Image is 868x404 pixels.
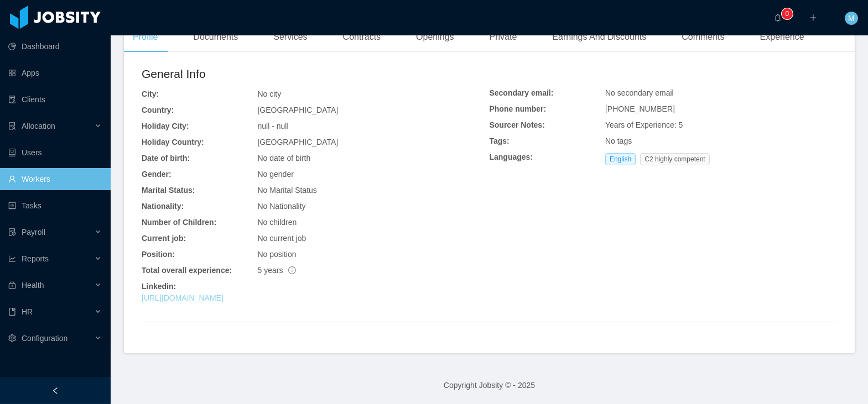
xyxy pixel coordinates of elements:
a: icon: userWorkers [8,168,102,190]
div: Contracts [334,22,389,53]
b: Languages: [490,153,533,161]
span: No position [257,250,296,259]
span: No children [257,218,297,227]
b: Current job: [142,234,186,243]
a: icon: profileTasks [8,195,102,217]
b: Linkedin: [142,282,176,291]
div: Profile [124,22,167,53]
span: Reports [22,254,49,263]
b: Marital Status: [142,186,195,195]
b: Holiday Country: [142,138,204,146]
b: Holiday City: [142,122,189,130]
a: [URL][DOMAIN_NAME] [142,293,224,302]
a: icon: appstoreApps [8,62,102,84]
i: icon: line-chart [8,255,16,263]
div: No tags [605,135,837,147]
b: Nationality: [142,202,184,211]
b: Number of Children: [142,218,216,227]
span: info-circle [288,266,296,274]
b: Secondary email: [490,88,554,97]
span: No secondary email [605,88,674,97]
span: HR [22,307,33,316]
span: Health [22,281,44,290]
i: icon: file-protect [8,228,16,236]
span: Years of Experience: 5 [605,120,683,129]
a: icon: robotUsers [8,141,102,164]
span: No Marital Status [257,186,316,195]
b: Total overall experience: [142,266,232,275]
b: Gender: [142,170,171,179]
b: Phone number: [490,104,547,113]
span: Configuration [22,334,67,343]
h2: General Info [142,65,490,83]
div: Earnings And Discounts [543,22,655,53]
span: [PHONE_NUMBER] [605,104,675,113]
b: Country: [142,106,174,114]
div: Private [481,22,526,53]
i: icon: book [8,308,16,316]
span: No city [257,90,281,98]
span: No date of birth [257,154,310,162]
span: No gender [257,170,293,179]
div: Services [264,22,316,53]
i: icon: solution [8,122,16,130]
span: 5 years [257,266,296,275]
span: [GEOGRAPHIC_DATA] [257,106,338,114]
span: Payroll [22,228,45,237]
sup: 0 [782,8,793,19]
b: Sourcer Notes: [490,120,545,129]
span: null - null [257,122,288,130]
span: No current job [257,234,306,243]
b: City: [142,90,159,98]
b: Tags: [490,137,510,145]
span: Allocation [22,122,55,130]
b: Date of birth: [142,154,190,162]
i: icon: plus [809,14,817,22]
a: icon: pie-chartDashboard [8,35,102,57]
span: English [605,153,636,165]
div: Documents [184,22,247,53]
div: Openings [407,22,463,53]
span: C2 highly competent [640,153,709,165]
div: Comments [673,22,733,53]
i: icon: bell [774,14,782,22]
span: No Nationality [257,202,305,211]
a: icon: auditClients [8,88,102,111]
i: icon: medicine-box [8,281,16,289]
i: icon: setting [8,334,16,342]
div: Experience [751,22,813,53]
b: Position: [142,250,175,259]
span: M [848,12,855,25]
span: [GEOGRAPHIC_DATA] [257,138,338,146]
